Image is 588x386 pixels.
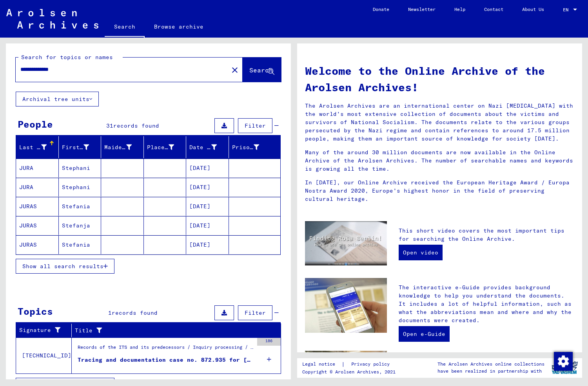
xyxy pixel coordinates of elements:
mat-cell: Stephani [59,159,102,177]
p: The interactive e-Guide provides background knowledge to help you understand the documents. It in... [399,283,574,325]
span: 1 [108,309,112,316]
button: Search [243,58,281,82]
p: Copyright © Arolsen Archives, 2021 [302,368,399,375]
mat-cell: Stephani [59,178,102,197]
a: Privacy policy [345,360,399,368]
button: Filter [238,118,272,133]
div: Records of the ITS and its predecessors / Inquiry processing / ITS case files as of 1947 / Reposi... [78,344,253,355]
a: Open video [399,245,443,260]
div: Last Name [19,141,58,153]
mat-header-cell: Prisoner # [229,136,281,158]
mat-header-cell: First Name [59,136,102,158]
img: Arolsen_neg.svg [6,9,98,29]
mat-cell: Stefania [59,235,102,254]
span: records found [112,309,158,316]
div: Title [75,326,261,335]
mat-cell: [DATE] [186,197,229,216]
div: 186 [257,338,281,346]
img: eguide.jpg [305,278,387,333]
td: [TECHNICAL_ID] [16,337,72,373]
div: Place of Birth [147,143,174,152]
span: records found [113,122,159,129]
button: Clear [227,62,243,78]
div: Maiden Name [104,141,143,153]
div: Prisoner # [232,141,271,153]
p: The Arolsen Archives are an international center on Nazi [MEDICAL_DATA] with the world’s most ext... [305,102,574,143]
span: 31 [106,122,113,129]
p: In [DATE], our Online Archive received the European Heritage Award / Europa Nostra Award 2020, Eu... [305,179,574,203]
mat-cell: [DATE] [186,235,229,254]
mat-header-cell: Place of Birth [144,136,187,158]
div: Place of Birth [147,141,186,153]
img: yv_logo.png [550,358,579,377]
span: EN [563,7,572,13]
div: Topics [18,304,53,318]
img: Change consent [554,352,573,371]
mat-header-cell: Date of Birth [186,136,229,158]
mat-icon: close [230,65,240,75]
img: video.jpg [305,221,387,266]
p: The Arolsen Archives online collections [437,361,544,368]
mat-cell: [DATE] [186,216,229,235]
div: Maiden Name [104,143,132,152]
a: Search [105,17,145,38]
div: Date of Birth [189,143,217,152]
button: Show all search results [16,259,114,274]
div: | [302,360,399,368]
div: Signature [19,324,71,337]
mat-cell: JURA [16,178,59,197]
mat-label: Search for topics or names [21,54,113,61]
mat-header-cell: Last Name [16,136,59,158]
a: Legal notice [302,360,341,368]
mat-cell: Stefanja [59,216,102,235]
p: have been realized in partnership with [437,368,544,375]
mat-cell: [DATE] [186,178,229,197]
a: Browse archive [145,17,213,36]
div: Tracing and documentation case no. 872.935 for [GEOGRAPHIC_DATA][PERSON_NAME] born [DEMOGRAPHIC_D... [78,356,253,364]
div: People [18,117,53,131]
mat-cell: [DATE] [186,159,229,177]
mat-cell: JURA [16,159,59,177]
button: Filter [238,305,272,320]
div: Title [75,324,271,337]
button: Archival tree units [16,92,99,106]
mat-cell: JURAS [16,197,59,216]
mat-cell: Stefania [59,197,102,216]
div: First Name [62,143,89,152]
p: Many of the around 30 million documents are now available in the Online Archive of the Arolsen Ar... [305,148,574,173]
span: Filter [245,309,266,316]
span: Filter [245,122,266,129]
mat-cell: JURAS [16,216,59,235]
mat-cell: JURAS [16,235,59,254]
p: This short video covers the most important tips for searching the Online Archive. [399,227,574,243]
h1: Welcome to the Online Archive of the Arolsen Archives! [305,63,574,96]
div: Prisoner # [232,143,260,152]
span: Show all search results [22,263,103,270]
mat-header-cell: Maiden Name [101,136,144,158]
div: First Name [62,141,101,153]
div: Date of Birth [189,141,229,153]
a: Open e-Guide [399,326,450,342]
div: Last Name [19,143,47,152]
span: Search [249,66,273,74]
div: Signature [19,326,62,334]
